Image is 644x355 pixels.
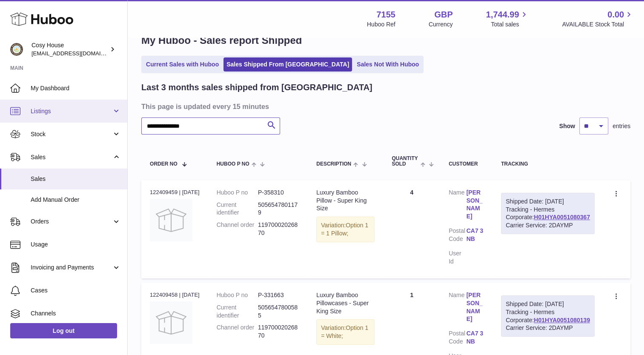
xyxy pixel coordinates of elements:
div: 122409459 | [DATE] [150,189,200,196]
h3: This page is updated every 15 minutes [141,102,628,111]
dt: Channel order [217,221,258,237]
div: Variation: [316,217,375,242]
span: Listings [31,107,112,115]
span: 0.00 [607,9,624,20]
a: H01HYA0051080139 [534,317,590,324]
dd: 5056547801179 [258,201,299,217]
strong: GBP [434,9,452,20]
dt: Huboo P no [217,291,258,299]
dt: Current identifier [217,201,258,217]
dt: Channel order [217,324,258,340]
div: Shipped Date: [DATE] [506,300,590,308]
div: Luxury Bamboo Pillowcases - Super King Size [316,291,375,315]
span: Invoicing and Payments [31,263,112,272]
dt: Huboo P no [217,189,258,197]
strong: 7155 [376,9,395,20]
span: 1,744.99 [486,9,519,20]
div: Luxury Bamboo Pillow - Super King Size [316,189,375,213]
span: Stock [31,130,112,138]
span: Channels [31,309,121,318]
span: Orders [31,218,112,226]
a: [PERSON_NAME] [467,291,484,324]
td: 4 [383,180,440,278]
span: [EMAIL_ADDRESS][DOMAIN_NAME] [31,50,125,57]
div: Tracking - Hermes Corporate: [501,193,595,235]
dd: P-358310 [258,189,299,197]
div: Currency [429,20,453,29]
img: no-photo.jpg [150,199,192,241]
div: Shipped Date: [DATE] [506,198,590,206]
span: Sales [31,153,112,161]
span: Sales [31,175,121,183]
a: Current Sales with Huboo [143,57,222,72]
a: Sales Shipped From [GEOGRAPHIC_DATA] [223,57,352,72]
div: Tracking [501,161,595,167]
div: 122409458 | [DATE] [150,291,200,299]
span: entries [613,122,630,130]
dt: Current identifier [217,303,258,320]
dt: User Id [449,249,466,266]
span: Usage [31,240,121,249]
span: Cases [31,286,121,295]
h2: Last 3 months sales shipped from [GEOGRAPHIC_DATA] [141,82,372,93]
span: Description [316,161,351,167]
span: Order No [150,161,177,167]
a: 0.00 AVAILABLE Stock Total [562,9,634,29]
h1: My Huboo - Sales report Shipped [141,34,630,47]
dt: Postal Code [449,227,466,245]
div: Customer [449,161,484,167]
dd: 11970002026870 [258,221,299,237]
div: Carrier Service: 2DAYMP [506,324,590,332]
div: Variation: [316,319,375,345]
a: Log out [10,323,117,338]
div: Cosy House [31,41,108,57]
a: CA7 3NB [467,227,484,243]
a: Sales Not With Huboo [354,57,422,72]
span: Quantity Sold [392,156,418,167]
a: [PERSON_NAME] [467,189,484,221]
dt: Name [449,189,466,223]
span: Total sales [491,20,529,29]
a: 1,744.99 Total sales [486,9,529,29]
dd: P-331663 [258,291,299,299]
dd: 5056547800585 [258,303,299,320]
span: AVAILABLE Stock Total [562,20,634,29]
span: Huboo P no [217,161,249,167]
img: info@wholesomegoods.com [10,43,23,56]
a: H01HYA0051080367 [534,214,590,220]
dt: Name [449,291,466,326]
img: no-photo.jpg [150,301,192,344]
div: Huboo Ref [367,20,395,29]
dt: Postal Code [449,329,466,348]
dd: 11970002026870 [258,324,299,340]
span: My Dashboard [31,84,121,92]
div: Tracking - Hermes Corporate: [501,295,595,337]
span: Add Manual Order [31,196,121,204]
a: CA7 3NB [467,329,484,346]
div: Carrier Service: 2DAYMP [506,221,590,229]
label: Show [559,122,575,130]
